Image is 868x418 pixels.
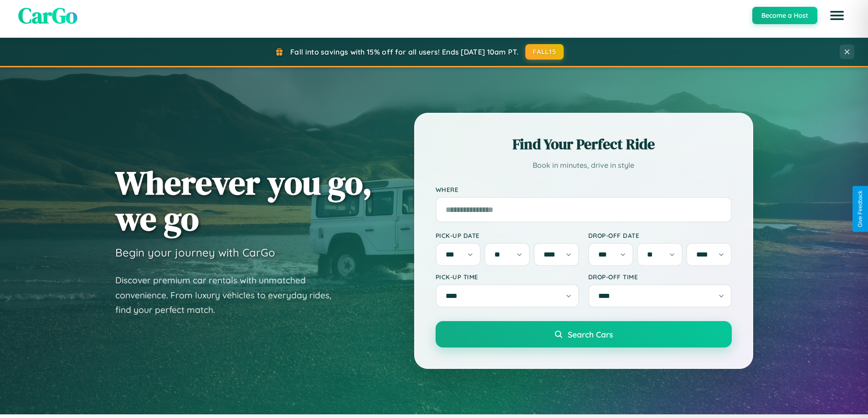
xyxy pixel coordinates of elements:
button: FALL15 [525,44,564,60]
p: Book in minutes, drive in style [436,159,732,172]
span: Search Cars [568,329,613,339]
label: Pick-up Date [436,232,579,239]
label: Where [436,186,732,193]
h2: Find Your Perfect Ride [436,134,732,154]
button: Become a Host [752,7,817,24]
h3: Begin your journey with CarGo [115,246,275,259]
label: Drop-off Date [588,232,732,239]
button: Search Cars [436,321,732,347]
p: Discover premium car rentals with unmatched convenience. From luxury vehicles to everyday rides, ... [115,273,343,317]
span: Fall into savings with 15% off for all users! Ends [DATE] 10am PT. [290,47,519,56]
label: Drop-off Time [588,273,732,281]
span: CarGo [18,0,77,30]
button: Open menu [824,3,850,28]
label: Pick-up Time [436,273,579,281]
h1: Wherever you go, we go [115,165,372,237]
div: Give Feedback [857,191,863,227]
